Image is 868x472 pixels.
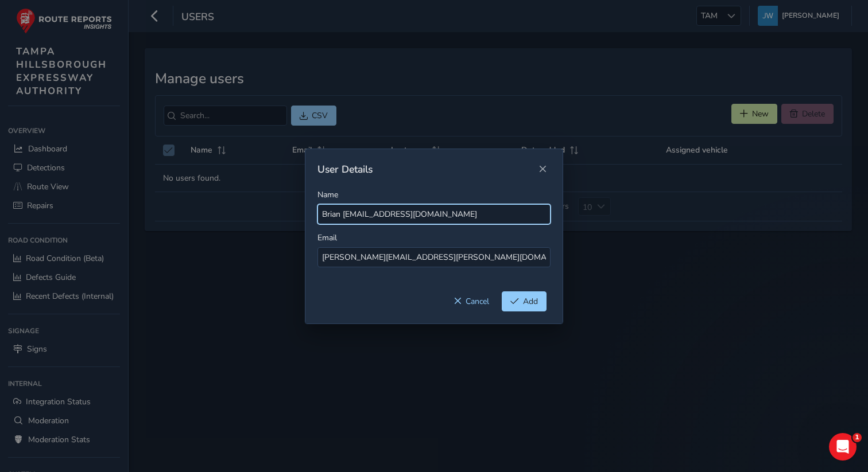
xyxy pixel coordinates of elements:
[445,291,498,311] button: Cancel
[317,189,338,200] label: Name
[317,162,534,176] div: User Details
[534,161,551,177] button: Close
[523,296,538,307] span: Add
[502,291,547,311] button: Add
[829,433,857,461] iframe: Intercom live chat
[466,296,489,307] span: Cancel
[852,433,862,442] span: 1
[317,232,337,243] label: Email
